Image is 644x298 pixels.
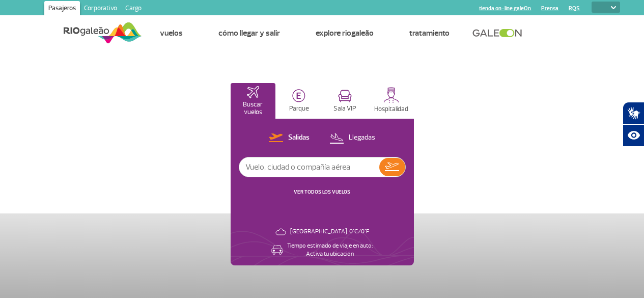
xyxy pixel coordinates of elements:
p: Salidas [288,133,310,143]
p: Sala VIP [333,105,356,113]
a: RQS [569,5,580,12]
button: Salidas [266,131,313,145]
img: airplaneHomeActive.svg [247,86,259,98]
a: Explore RIOgaleão [316,28,374,38]
p: Tiempo estimado de viaje en auto: Activa tu ubicación [287,242,373,258]
p: Llegadas [349,133,375,143]
button: VER TODOS LOS VUELOS [291,188,353,196]
p: Buscar vuelos [236,101,271,116]
button: Llegadas [326,131,378,145]
a: Cargo [121,1,146,17]
a: Tratamiento [409,28,450,38]
a: Pasajeros [44,1,80,17]
a: Prensa [541,5,558,12]
button: Sala VIP [323,83,368,119]
p: [GEOGRAPHIC_DATA]: 0°C/0°F [290,228,369,236]
a: Cómo llegar y salir [218,28,280,38]
a: tienda on-line galeOn [479,5,531,12]
a: Corporativo [80,1,121,17]
button: Hospitalidad [369,83,414,119]
button: Abrir recursos assistivos. [623,124,644,147]
img: hospitality.svg [383,87,399,103]
button: Buscar vuelos [231,83,276,119]
p: Parque [289,105,309,113]
img: carParkingHome.svg [292,89,305,102]
a: VER TODOS LOS VUELOS [294,188,350,195]
a: Vuelos [160,28,183,38]
p: Hospitalidad [374,105,408,113]
img: vipRoom.svg [338,90,352,102]
button: Parque [276,83,322,119]
button: Abrir tradutor de língua de sinais. [623,102,644,124]
input: Vuelo, ciudad o compañía aérea [239,157,379,177]
div: Plugin de acessibilidade da Hand Talk. [623,102,644,147]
